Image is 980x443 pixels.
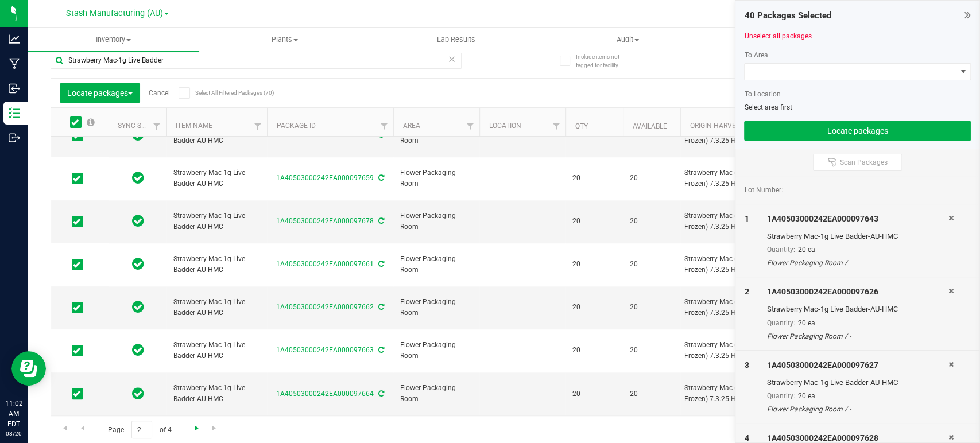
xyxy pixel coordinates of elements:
div: Strawberry Mac (Fresh Frozen)-7.3.25-HO [684,254,792,275]
a: Item Name [176,122,212,130]
span: In Sync [132,386,144,402]
div: 1A40503000242EA000097643 [767,213,948,225]
div: Strawberry Mac-1g Live Badder-AU-HMC [767,231,948,242]
span: In Sync [132,256,144,272]
a: 1A40503000242EA000097678 [276,217,374,225]
span: Strawberry Mac-1g Live Badder-AU-HMC [173,383,260,405]
div: Strawberry Mac-1g Live Badder-AU-HMC [767,304,948,315]
a: 1A40503000242EA000097662 [276,303,374,311]
a: Available [632,122,667,130]
div: Strawberry Mac (Fresh Frozen)-7.3.25-HO [684,211,792,232]
inline-svg: Analytics [9,33,20,45]
span: Select All Filtered Packages (70) [195,90,253,96]
span: Locate packages [67,88,133,98]
span: Sync from Compliance System [377,346,384,354]
span: Strawberry Mac-1g Live Badder-AU-HMC [173,340,260,362]
span: Audit [543,34,713,45]
span: Sync from Compliance System [377,303,384,311]
span: Select area first [744,103,792,111]
span: 20 ea [798,319,815,327]
div: 1A40503000242EA000097627 [767,359,948,371]
span: 20 [572,345,616,356]
p: 11:02 AM EDT [5,398,22,429]
span: Strawberry Mac-1g Live Badder-AU-HMC [173,168,260,189]
a: Go to the previous page [74,421,91,436]
span: Quantity: [767,319,795,327]
a: Sync Status [118,122,162,130]
span: Sync from Compliance System [377,260,384,268]
span: Plants [200,34,370,45]
span: 4 [744,433,749,442]
span: In Sync [132,342,144,358]
span: In Sync [132,299,144,315]
a: Plants [199,28,371,52]
span: 20 [630,345,673,356]
input: 2 [131,421,152,438]
span: Scan Packages [840,158,888,167]
div: Flower Packaging Room / - [767,404,948,414]
span: Select all records on this page [87,118,95,126]
span: Flower Packaging Room [400,297,472,318]
span: 20 [630,302,673,313]
a: Lab Results [370,28,542,52]
span: Page of 4 [98,421,181,438]
div: Flower Packaging Room / - [767,258,948,268]
span: Include items not tagged for facility [575,52,633,69]
span: 3 [744,360,749,370]
span: 20 [572,173,616,184]
div: Strawberry Mac (Fresh Frozen)-7.3.25-HO [684,297,792,318]
span: Clear [448,52,456,67]
span: Sync from Compliance System [377,217,384,225]
div: Flower Packaging Room / - [767,331,948,341]
span: Sync from Compliance System [377,390,384,398]
span: 20 [572,259,616,270]
span: Quantity: [767,392,795,400]
a: Location [489,122,521,130]
span: 20 [630,388,673,399]
a: 1A40503000242EA000097661 [276,260,374,268]
span: 20 [630,173,673,184]
inline-svg: Outbound [9,132,20,143]
span: Quantity: [767,246,795,254]
a: Filter [547,116,565,136]
a: Go to the first page [56,421,73,436]
span: Flower Packaging Room [400,383,472,405]
button: Locate packages [744,121,971,141]
div: Strawberry Mac (Fresh Frozen)-7.3.25-HO [684,168,792,189]
span: 20 [630,216,673,227]
inline-svg: Inventory [9,107,20,119]
span: Strawberry Mac-1g Live Badder-AU-HMC [173,211,260,232]
span: 1 [744,214,749,223]
inline-svg: Manufacturing [9,58,20,69]
a: Qty [575,122,587,130]
iframe: Resource center [11,351,46,386]
a: Filter [460,116,479,136]
button: Locate packages [60,83,140,103]
a: Audit [542,28,714,52]
a: Cancel [149,89,170,97]
span: Strawberry Mac-1g Live Badder-AU-HMC [173,297,260,318]
span: 2 [744,287,749,296]
span: Flower Packaging Room [400,254,472,275]
span: To Location [744,90,780,98]
span: Flower Packaging Room [400,211,472,232]
span: Flower Packaging Room [400,168,472,189]
div: Strawberry Mac (Fresh Frozen)-7.3.25-HO [684,340,792,362]
div: Strawberry Mac-1g Live Badder-AU-HMC [767,377,948,388]
p: 08/20 [5,429,22,438]
a: 1A40503000242EA000097659 [276,174,374,182]
a: Go to the last page [207,421,223,436]
a: 1A40503000242EA000097663 [276,346,374,354]
a: Filter [374,116,393,136]
span: Stash Manufacturing (AU) [66,9,163,18]
span: In Sync [132,170,144,186]
a: Area [402,122,420,130]
span: Lot Number: [744,185,783,195]
div: 1A40503000242EA000097626 [767,286,948,298]
span: Flower Packaging Room [400,340,472,362]
span: To Area [744,51,768,59]
span: 20 [572,302,616,313]
a: Filter [148,116,166,136]
span: Lab Results [421,34,491,45]
a: Unselect all packages [744,32,811,40]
